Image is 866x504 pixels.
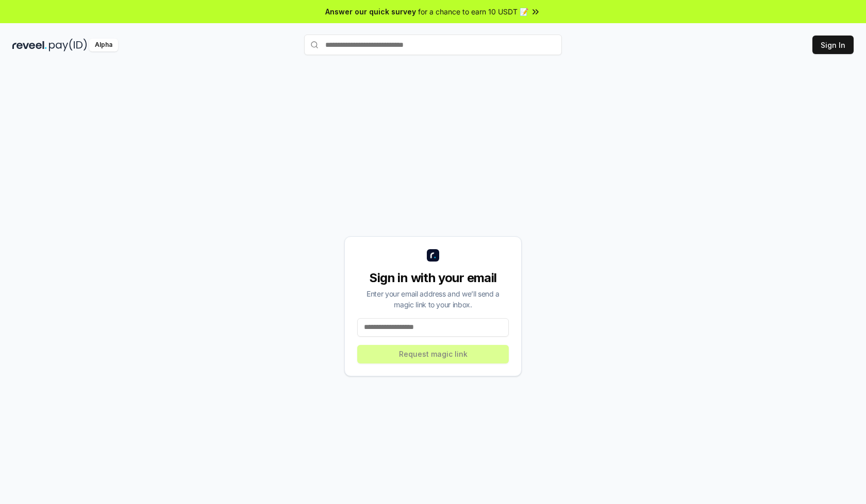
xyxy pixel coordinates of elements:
[357,288,509,310] div: Enter your email address and we’ll send a magic link to your inbox.
[325,6,416,17] span: Answer our quick survey
[12,39,47,51] img: reveel_dark
[49,39,87,51] img: pay_id
[427,249,439,262] img: logo_small
[357,270,509,286] div: Sign in with your email
[89,39,118,51] div: Alpha
[418,6,528,17] span: for a chance to earn 10 USDT 📝
[812,36,854,54] button: Sign In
